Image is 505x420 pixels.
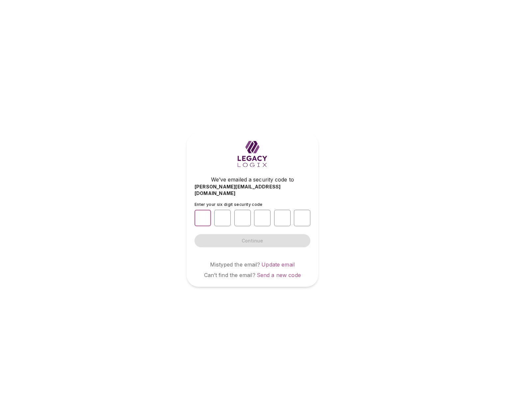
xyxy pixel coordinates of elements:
[211,176,294,183] span: We’ve emailed a security code to
[204,272,255,278] span: Can’t find the email?
[195,202,263,207] span: Enter your six digit security code
[257,272,301,278] a: Send a new code
[210,261,260,268] span: Mistyped the email?
[195,183,310,197] span: [PERSON_NAME][EMAIL_ADDRESS][DOMAIN_NAME]
[262,261,295,268] a: Update email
